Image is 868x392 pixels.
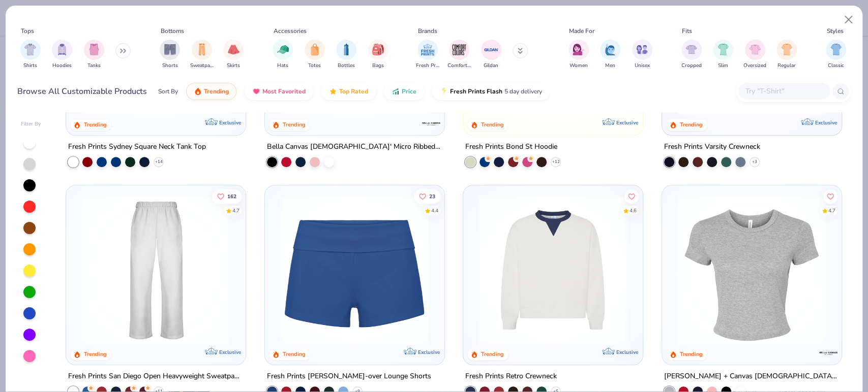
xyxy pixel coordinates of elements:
div: filter for Shorts [160,40,180,70]
span: Women [570,62,588,70]
button: filter button [681,40,702,70]
div: filter for Unisex [632,40,652,70]
span: Skirts [227,62,240,70]
button: filter button [52,40,72,70]
button: filter button [447,40,471,70]
img: Women Image [573,44,584,55]
span: Exclusive [616,119,638,125]
img: Bottles Image [341,44,352,55]
img: Unisex Image [636,44,648,55]
div: Filter By [21,120,41,128]
div: Fresh Prints Bond St Hoodie [465,140,557,153]
button: filter button [568,40,589,70]
button: filter button [20,40,41,70]
span: Tanks [87,62,101,70]
div: filter for Hoodies [52,40,72,70]
div: Fresh Prints San Diego Open Heavyweight Sweatpants [68,370,244,382]
span: Bottles [338,62,355,70]
img: df5250ff-6f61-4206-a12c-24931b20f13c [76,195,235,344]
img: Tanks Image [88,44,100,55]
span: Exclusive [219,348,241,355]
img: 2b7564bd-f87b-4f7f-9c6b-7cf9a6c4e730 [434,195,592,344]
span: Bags [372,62,384,70]
div: filter for Totes [305,40,325,70]
span: + 3 [752,158,757,165]
span: Gildan [484,62,498,70]
img: Slim Image [717,44,729,55]
img: Cropped Image [685,44,697,55]
span: Totes [308,62,321,70]
div: filter for Classic [826,40,846,70]
span: 23 [429,193,435,199]
span: + 12 [552,158,560,165]
div: Fresh Prints Retro Crewneck [465,370,557,382]
button: Most Favorited [245,83,313,100]
div: Bella Canvas [DEMOGRAPHIC_DATA]' Micro Ribbed Scoop Tank [267,140,442,153]
span: Regular [777,62,796,70]
button: filter button [481,40,501,70]
button: filter button [826,40,846,70]
span: Top Rated [339,87,368,95]
span: Unisex [635,62,650,70]
span: Sweatpants [190,62,214,70]
div: Sort By [158,87,178,96]
div: filter for Skirts [223,40,244,70]
div: filter for Regular [776,40,797,70]
img: Skirts Image [228,44,240,55]
span: Hoodies [52,62,72,70]
button: Like [624,189,639,203]
div: filter for Shirts [20,40,41,70]
button: filter button [223,40,244,70]
div: filter for Hats [273,40,293,70]
div: Tops [21,26,34,36]
div: filter for Bags [368,40,388,70]
button: filter button [368,40,388,70]
div: Brands [418,26,437,36]
span: Cropped [681,62,702,70]
button: filter button [600,40,620,70]
button: Like [414,189,440,203]
button: Fresh Prints Flash5 day delivery [432,83,550,100]
button: filter button [336,40,356,70]
div: filter for Sweatpants [190,40,214,70]
div: filter for Bottles [336,40,356,70]
img: Bella + Canvas logo [421,113,441,133]
span: Classic [828,62,844,70]
img: Hats Image [277,44,289,55]
div: [PERSON_NAME] + Canvas [DEMOGRAPHIC_DATA]' Micro Ribbed Baby Tee [664,370,840,382]
div: Browse All Customizable Products [17,85,147,97]
button: filter button [713,40,733,70]
button: filter button [273,40,293,70]
div: filter for Slim [713,40,733,70]
span: Exclusive [219,119,241,125]
img: TopRated.gif [329,87,337,95]
button: filter button [416,40,439,70]
button: Like [823,189,837,203]
div: Bottoms [161,26,184,36]
img: 3abb6cdb-110e-4e18-92a0-dbcd4e53f056 [473,195,632,344]
span: Exclusive [616,348,638,355]
span: Men [605,62,615,70]
div: filter for Tanks [84,40,104,70]
div: filter for Gildan [481,40,501,70]
span: Fresh Prints [416,62,439,70]
span: Shorts [162,62,178,70]
img: Bags Image [372,44,383,55]
div: Made For [569,26,594,36]
div: 4.4 [431,207,438,214]
img: most_fav.gif [252,87,260,95]
img: Totes Image [309,44,320,55]
button: Close [839,10,858,29]
img: Comfort Colors Image [452,42,467,57]
div: Fits [682,26,692,36]
span: Comfort Colors [447,62,471,70]
div: Fresh Prints Varsity Crewneck [664,140,760,153]
div: Fresh Prints Sydney Square Neck Tank Top [68,140,206,153]
div: Styles [827,26,844,36]
img: Shirts Image [24,44,36,55]
img: Shorts Image [164,44,176,55]
span: Oversized [743,62,766,70]
div: filter for Oversized [743,40,766,70]
span: Exclusive [815,119,836,125]
img: Men Image [605,44,616,55]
